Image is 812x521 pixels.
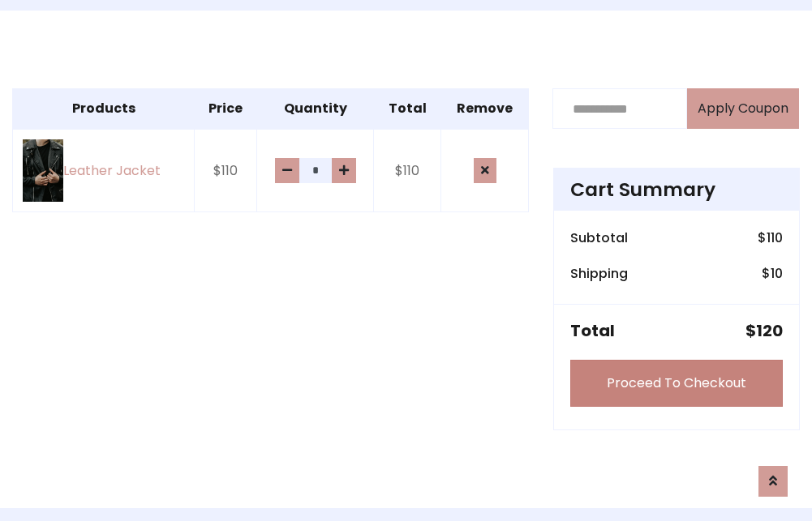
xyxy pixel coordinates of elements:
th: Remove [441,89,529,130]
span: 120 [756,319,783,342]
th: Price [195,89,257,130]
td: $110 [195,129,257,211]
h5: Total [570,321,615,340]
th: Products [13,89,195,130]
td: $110 [374,129,441,211]
span: 10 [771,264,783,283]
th: Quantity [257,89,374,130]
h6: Subtotal [570,230,628,246]
h6: Shipping [570,266,628,281]
th: Total [374,89,441,130]
span: 110 [767,228,783,247]
h6: $ [758,230,783,246]
h6: $ [762,266,783,281]
h5: $ [745,321,783,340]
a: Leather Jacket [23,139,184,201]
a: Proceed To Checkout [570,360,783,407]
h4: Cart Summary [570,178,783,201]
button: Apply Coupon [687,88,799,129]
